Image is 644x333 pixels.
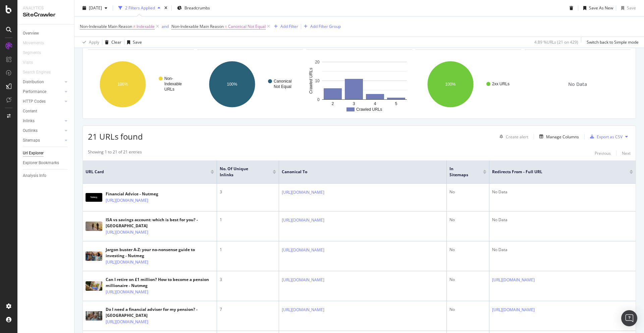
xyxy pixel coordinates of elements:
[492,306,535,313] a: [URL][DOMAIN_NAME]
[162,23,169,29] div: and
[106,217,214,229] div: ISA vs savings account: which is best for you? - [GEOGRAPHIC_DATA]
[88,131,143,142] span: 21 URLs found
[23,59,40,66] a: Visits
[315,60,320,64] text: 20
[162,23,169,30] button: and
[89,39,99,45] div: Apply
[89,5,102,11] span: 2025 Sep. 5th
[23,108,69,115] a: Content
[197,55,303,113] svg: A chart.
[86,193,102,202] img: main image
[282,247,324,253] a: [URL][DOMAIN_NAME]
[23,98,63,105] a: HTTP Codes
[282,169,434,175] span: Canonical To
[23,40,51,47] a: Movements
[589,5,613,11] div: Save As New
[310,23,341,29] div: Add Filter Group
[137,22,155,31] span: Indexable
[274,79,291,84] text: Canonical
[492,217,633,223] div: No Data
[106,229,148,236] a: [URL][DOMAIN_NAME]
[23,69,51,76] div: Search Engines
[106,191,163,197] div: Financial Advice - Nutmeg
[23,11,69,19] div: SiteCrawler
[86,251,102,261] img: main image
[86,311,102,321] img: main image
[23,30,39,37] div: Overview
[282,189,324,196] a: [URL][DOMAIN_NAME]
[86,169,209,175] span: URL Card
[280,23,298,29] div: Add Filter
[395,101,397,106] text: 5
[622,149,631,157] button: Next
[581,3,613,13] button: Save As New
[23,88,46,95] div: Performance
[282,306,324,313] a: [URL][DOMAIN_NAME]
[584,37,639,48] button: Switch back to Simple mode
[445,82,455,87] text: 100%
[449,247,486,253] div: No
[23,159,59,166] div: Explorer Bookmarks
[88,149,142,157] div: Showing 1 to 21 of 21 entries
[164,76,173,81] text: Non-
[332,101,334,106] text: 2
[449,277,486,283] div: No
[23,150,44,157] div: Url Explorer
[282,217,324,224] a: [URL][DOMAIN_NAME]
[306,55,412,113] svg: A chart.
[23,69,57,76] a: Search Engines
[106,259,148,266] a: [URL][DOMAIN_NAME]
[220,247,276,253] div: 1
[23,117,63,125] a: Inlinks
[80,37,99,48] button: Apply
[449,306,486,313] div: No
[184,5,210,11] span: Breadcrumbs
[619,3,636,13] button: Save
[595,149,611,157] button: Previous
[274,84,291,89] text: Not Equal
[23,49,48,56] a: Segments
[23,79,44,86] div: Distribution
[106,306,214,319] div: Do I need a financial adviser for my pension? - [GEOGRAPHIC_DATA]
[301,22,341,31] button: Add Filter Group
[537,133,579,141] button: Manage Columns
[88,55,194,113] svg: A chart.
[587,131,623,142] button: Export as CSV
[228,22,266,31] span: Canonical Not Equal
[374,101,376,106] text: 4
[220,166,263,178] span: No. of Unique Inlinks
[315,79,320,83] text: 10
[23,98,46,105] div: HTTP Codes
[534,39,578,45] div: 4.89 % URLs ( 21 on 429 )
[227,82,237,87] text: 100%
[23,49,41,56] div: Segments
[23,137,40,144] div: Sitemaps
[23,127,63,134] a: Outlinks
[309,68,313,94] text: Crawled URLs
[622,150,631,156] div: Next
[225,23,227,29] span: =
[106,319,148,325] a: [URL][DOMAIN_NAME]
[111,39,121,45] div: Clear
[133,23,136,29] span: ≠
[23,79,63,86] a: Distribution
[317,97,320,102] text: 0
[492,189,633,195] div: No Data
[587,39,639,45] div: Switch back to Simple mode
[125,5,155,11] div: 2 Filters Applied
[102,37,121,48] button: Clear
[23,40,44,47] div: Movements
[86,222,102,231] img: main image
[492,169,620,175] span: Redirects From - Full URL
[449,189,486,195] div: No
[568,81,587,88] span: No Data
[106,277,214,289] div: Can I retire on £1 million? How to become a pension millionaire - Nutmeg
[23,159,69,166] a: Explorer Bookmarks
[492,277,535,283] a: [URL][DOMAIN_NAME]
[356,107,382,112] text: Crawled URLs
[23,117,35,125] div: Inlinks
[23,108,37,115] div: Content
[86,281,102,291] img: main image
[353,101,355,106] text: 3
